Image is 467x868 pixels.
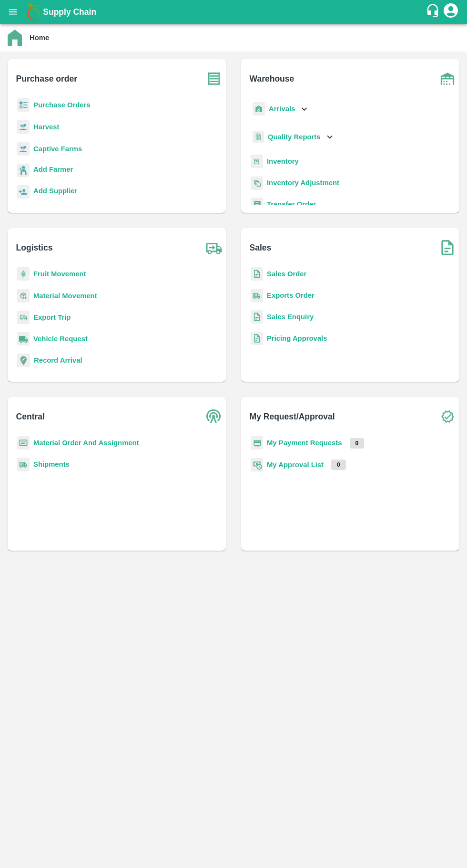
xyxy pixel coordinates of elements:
img: payment [251,436,263,450]
div: Arrivals [251,98,310,120]
a: Fruit Movement [33,270,86,278]
b: Logistics [16,241,53,254]
img: central [202,405,226,429]
b: Sales [250,241,272,254]
button: open drawer [2,1,24,23]
img: warehouse [436,67,459,91]
a: Add Supplier [33,186,77,199]
div: account of current user [442,2,459,22]
img: whArrival [253,102,265,116]
a: Material Order And Assignment [33,439,139,447]
a: Inventory [267,157,299,165]
img: vehicle [17,332,30,346]
a: My Payment Requests [267,439,342,447]
img: shipments [251,289,263,303]
img: soSales [436,236,459,260]
img: sales [251,332,263,345]
div: customer-support [426,3,442,21]
img: whInventory [251,155,263,168]
img: material [17,289,30,303]
img: sales [251,267,263,281]
a: Add Farmer [33,164,73,177]
img: reciept [17,98,30,112]
a: Exports Order [267,292,315,299]
div: Quality Reports [251,127,335,147]
b: Central [16,410,45,423]
a: Record Arrival [34,356,82,364]
a: Export Trip [33,314,71,321]
a: Supply Chain [43,5,426,19]
img: harvest [17,142,30,156]
img: fruit [17,267,30,281]
a: Transfer Order [267,200,316,208]
a: Sales Order [267,270,306,278]
img: recordArrival [17,354,30,367]
img: logo [24,2,43,21]
a: Purchase Orders [33,101,91,109]
img: home [8,30,22,46]
a: Sales Enquiry [267,313,314,321]
img: harvest [17,120,30,134]
p: 0 [350,438,365,449]
img: supplier [17,185,30,199]
img: approval [251,458,263,472]
a: Captive Farms [33,145,82,153]
img: inventory [251,176,263,190]
img: delivery [17,311,30,324]
img: whTransfer [251,198,263,211]
b: Quality Reports [268,133,321,141]
a: Material Movement [33,292,97,300]
a: My Approval List [267,461,324,469]
a: Pricing Approvals [267,335,327,342]
img: sales [251,310,263,324]
a: Vehicle Request [33,335,88,343]
img: farmer [17,164,30,178]
b: My Request/Approval [250,410,335,423]
a: Inventory Adjustment [267,179,339,187]
img: check [436,405,459,429]
img: centralMaterial [17,436,30,450]
b: Add Farmer [33,166,73,173]
b: Supply Chain [43,7,96,17]
img: qualityReport [253,131,264,143]
b: Purchase order [16,72,77,85]
b: Arrivals [269,105,295,113]
b: Add Supplier [33,187,77,195]
a: Harvest [33,123,59,131]
b: Warehouse [250,72,294,85]
img: purchase [202,67,226,91]
p: 0 [331,460,346,470]
img: shipments [17,458,30,471]
img: truck [202,236,226,260]
a: Shipments [33,460,70,468]
b: Home [30,34,49,42]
